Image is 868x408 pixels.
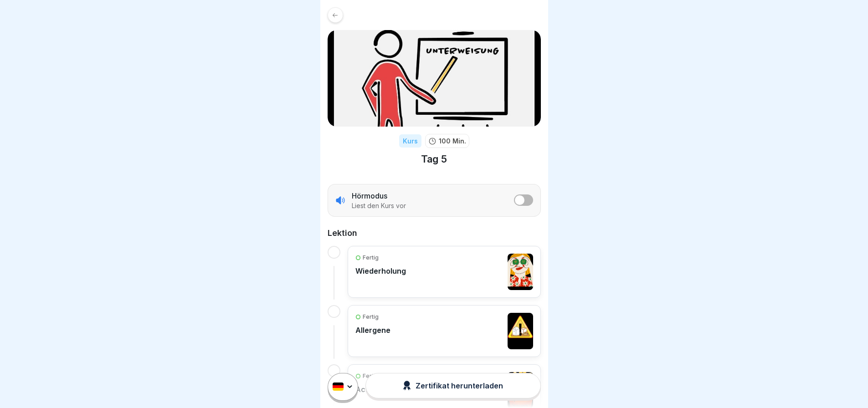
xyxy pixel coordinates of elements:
button: listener mode [514,194,533,206]
p: Fertig [363,313,379,321]
p: Wiederholung [355,266,406,275]
a: FertigWiederholung [355,254,533,290]
img: clrjdrbeh002l356y5o9c0029.jpg [508,254,533,290]
img: de.svg [333,383,344,391]
p: Liest den Kurs vor [352,202,406,210]
p: 100 Min. [439,136,466,146]
button: Zertifikat herunterladen [365,373,540,398]
div: Zertifikat herunterladen [403,381,503,391]
img: vy1vuzxsdwx3e5y1d1ft51l0.png [328,30,541,127]
p: Allergene [355,326,390,335]
h2: Lektion [328,228,541,239]
a: FertigAllergene [355,313,533,349]
p: Hörmodus [352,191,387,201]
div: Kurs [399,134,421,148]
img: clpbbt4cc0000356yjs5jpk1h.jpg [508,313,533,349]
h1: Tag 5 [421,153,447,166]
p: Fertig [363,254,379,262]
